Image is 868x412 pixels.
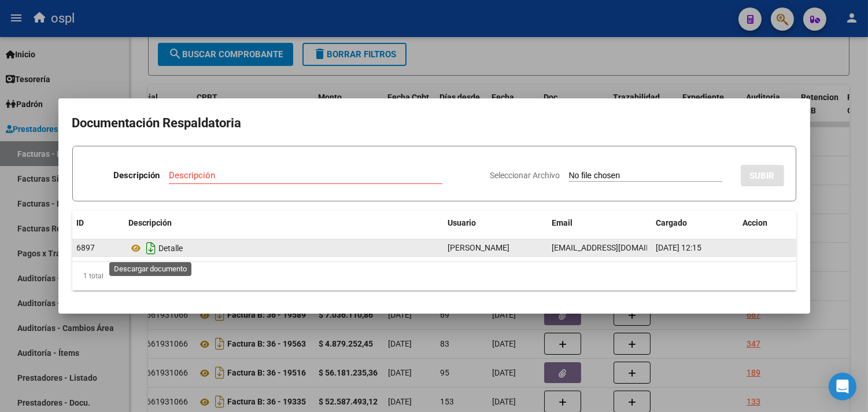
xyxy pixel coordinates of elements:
span: Cargado [656,218,688,227]
span: 6897 [77,243,95,252]
span: Descripción [129,218,172,227]
datatable-header-cell: Descripción [124,211,444,236]
span: [DATE] 12:15 [656,243,702,252]
span: [PERSON_NAME] [448,243,510,252]
button: SUBIR [741,165,784,186]
h2: Documentación Respaldatoria [72,112,796,134]
datatable-header-cell: Email [548,211,652,236]
div: Open Intercom Messenger [829,373,856,400]
i: Descargar documento [144,239,159,257]
span: Accion [743,218,768,227]
span: SUBIR [750,171,775,181]
span: [EMAIL_ADDRESS][DOMAIN_NAME] [552,243,681,252]
datatable-header-cell: ID [72,211,124,236]
div: 1 total [72,262,796,290]
datatable-header-cell: Accion [738,211,796,236]
datatable-header-cell: Usuario [444,211,548,236]
p: Descripción [113,169,160,182]
span: Email [552,218,573,227]
span: Usuario [448,218,477,227]
datatable-header-cell: Cargado [652,211,738,236]
span: Seleccionar Archivo [490,171,560,180]
span: ID [77,218,84,227]
div: Detalle [129,239,439,257]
